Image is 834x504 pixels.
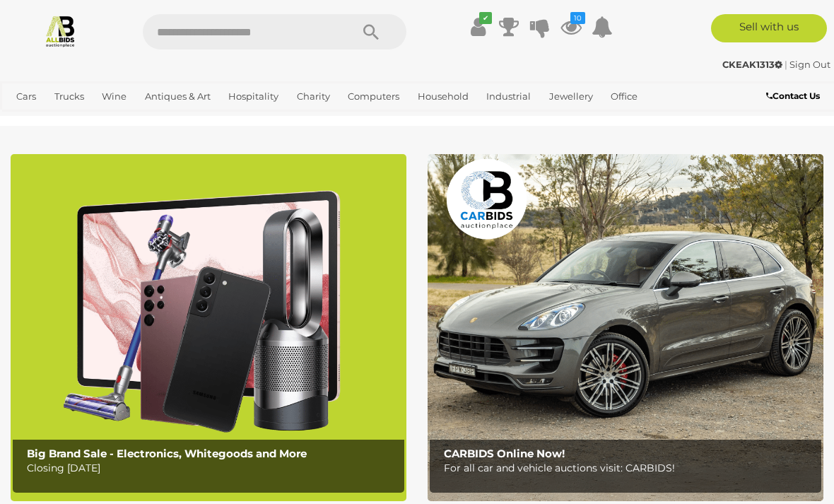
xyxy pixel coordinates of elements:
[336,14,406,49] button: Search
[11,85,42,108] a: Cars
[722,59,782,70] strong: CKEAK1313
[766,88,823,104] a: Contact Us
[785,59,787,70] span: |
[342,85,405,108] a: Computers
[11,154,406,501] img: Big Brand Sale - Electronics, Whitegoods and More
[139,85,216,108] a: Antiques & Art
[58,108,170,131] a: [GEOGRAPHIC_DATA]
[467,14,488,40] a: ✔
[481,85,536,108] a: Industrial
[711,14,827,42] a: Sell with us
[27,447,307,460] b: Big Brand Sale - Electronics, Whitegoods and More
[789,59,830,70] a: Sign Out
[544,85,599,108] a: Jewellery
[428,154,823,501] a: CARBIDS Online Now! CARBIDS Online Now! For all car and vehicle auctions visit: CARBIDS!
[605,85,643,108] a: Office
[766,90,820,101] b: Contact Us
[11,108,51,131] a: Sports
[560,14,582,40] a: 10
[49,85,90,108] a: Trucks
[722,59,785,70] a: CKEAK1313
[444,447,565,460] b: CARBIDS Online Now!
[570,12,585,24] i: 10
[291,85,336,108] a: Charity
[11,154,406,501] a: Big Brand Sale - Electronics, Whitegoods and More Big Brand Sale - Electronics, Whitegoods and Mo...
[412,85,474,108] a: Household
[428,154,823,501] img: CARBIDS Online Now!
[27,459,398,477] p: Closing [DATE]
[444,459,815,477] p: For all car and vehicle auctions visit: CARBIDS!
[223,85,284,108] a: Hospitality
[44,14,77,47] img: Allbids.com.au
[96,85,132,108] a: Wine
[479,12,492,24] i: ✔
